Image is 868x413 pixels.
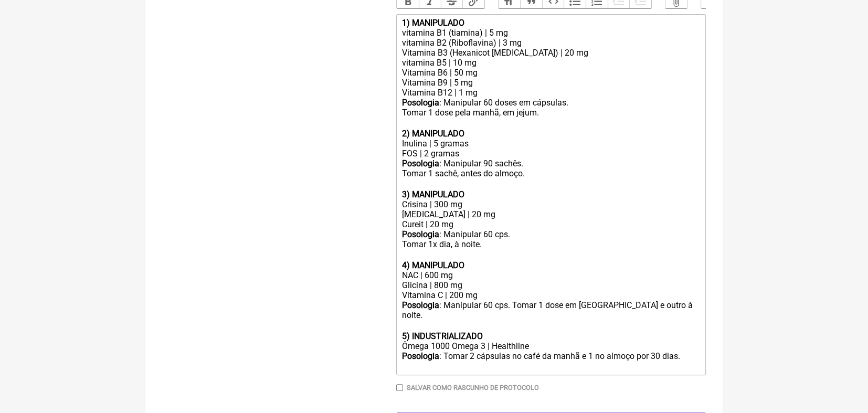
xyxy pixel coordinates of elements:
[402,129,464,139] strong: 2) MANIPULADO
[402,219,700,229] div: Cureit | 20 mg
[402,38,700,48] div: vitamina B2 (Riboflavina) | 3 mg
[402,199,700,209] div: Crisina | 300 mg
[402,88,700,98] div: Vitamina B12 | 1 mg
[402,48,700,58] div: Vitamina B3 (Hexanicot [MEDICAL_DATA]) | 20 mg
[402,68,700,78] div: Vitamina B6 | 50 mg
[402,58,700,68] div: vitamina B5 | 10 mg
[402,98,439,108] strong: Posologia
[402,229,700,260] div: : Manipular 60 cps. Tomar 1x dia, à noite. ㅤ
[402,158,439,168] strong: Posologia
[402,139,700,149] div: Inulina | 5 gramas
[402,300,439,310] strong: Posologia
[402,260,464,270] strong: 4) MANIPULADO
[402,18,464,28] strong: 1) MANIPULADO
[402,189,464,199] strong: 3) MANIPULADO
[402,341,700,351] div: Ômega 1000 Omega 3 | Healthline
[402,351,700,371] div: : Tomar 2 cápsulas no café da manhã e 1 no almoço por 30 dias.
[402,229,439,239] strong: Posologia
[407,384,539,391] label: Salvar como rascunho de Protocolo
[402,300,700,341] div: : Manipular 60 cps. Tomar 1 dose em [GEOGRAPHIC_DATA] e outro à noite. ㅤ
[402,149,700,158] div: FOS | 2 gramas
[402,290,700,300] div: Vitamina C | 200 mg
[402,158,700,189] div: : Manipular 90 sachês. Tomar 1 sachê, antes do almoço.ㅤ
[402,28,700,38] div: vitamina B1 (tiamina) | 5 mg
[402,78,700,88] div: Vitamina B9 | 5 mg
[402,270,700,290] div: NAC | 600 mg Glicina | 800 mg
[402,98,700,129] div: : Manipular 60 doses em cápsulas. Tomar 1 dose pela manhã, em jejum. ㅤ
[402,331,483,341] strong: 5) INDUSTRIALIZADO
[402,209,700,219] div: [MEDICAL_DATA] | 20 mg
[402,351,439,361] strong: Posologia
